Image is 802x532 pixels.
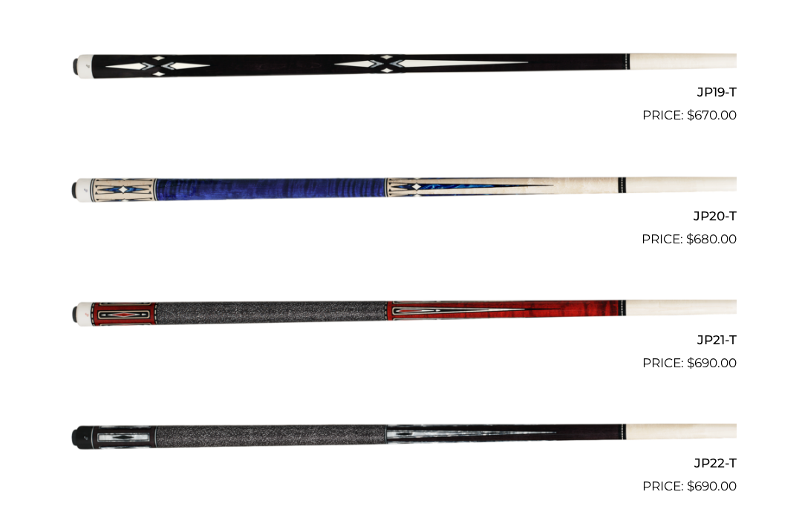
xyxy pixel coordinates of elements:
[65,379,737,490] img: JP22-T
[687,479,737,493] bdi: 690.00
[687,479,694,493] span: $
[65,255,737,367] img: JP21-T
[65,7,737,119] img: JP19-T
[687,355,694,370] span: $
[65,131,737,249] a: JP20-T $680.00
[687,108,737,122] bdi: 670.00
[65,7,737,125] a: JP19-T $670.00
[65,379,737,496] a: JP22-T $690.00
[65,131,737,243] img: JP20-T
[686,231,737,246] bdi: 680.00
[65,255,737,372] a: JP21-T $690.00
[687,355,737,370] bdi: 690.00
[687,108,694,122] span: $
[686,231,694,246] span: $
